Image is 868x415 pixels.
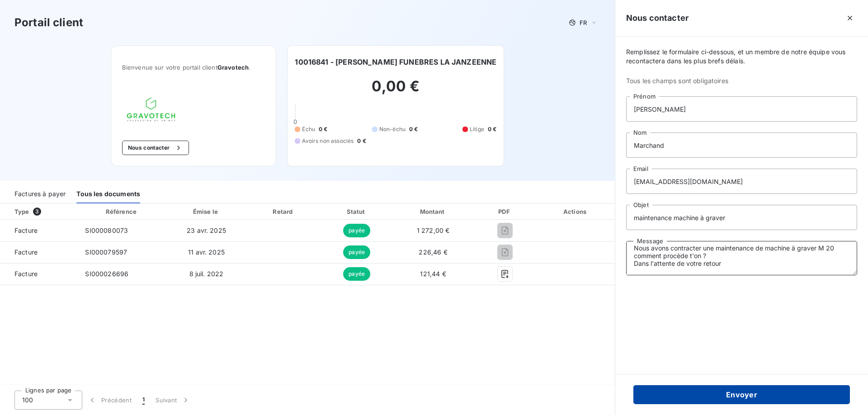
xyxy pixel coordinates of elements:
div: PDF [475,207,535,216]
span: 100 [22,396,33,405]
span: 11 avr. 2025 [188,248,225,256]
span: 226,46 € [419,248,447,256]
span: Bienvenue sur votre portail client . [122,64,265,71]
div: Tous les documents [76,184,140,203]
h3: Portail client [14,14,83,31]
span: 1 272,00 € [417,226,450,234]
div: Émise le [168,207,245,216]
span: Tous les champs sont obligatoires [626,76,857,85]
span: SI000026696 [85,270,128,278]
div: Actions [538,207,613,216]
span: 0 [293,118,297,125]
span: 0 € [488,125,496,133]
span: Avoirs non associés [302,137,354,145]
span: payée [343,224,370,237]
span: SI000079597 [85,248,127,256]
span: Non-échu [379,125,406,133]
span: 23 avr. 2025 [187,226,226,234]
span: 0 € [357,137,366,145]
span: Facture [7,226,71,235]
div: Référence [106,208,137,215]
input: placeholder [626,169,857,194]
img: Company logo [122,93,180,126]
span: 121,44 € [420,270,446,278]
textarea: Bonjour, Nous avons contracter une maintenance de machine à graver M 20 comment procède t'on ? Da... [626,241,857,275]
h2: 0,00 € [295,77,496,104]
span: SI000080073 [85,226,128,234]
span: Remplissez le formulaire ci-dessous, et un membre de notre équipe vous recontactera dans les plus... [626,47,857,66]
button: Envoyer [633,385,850,404]
h6: 10016841 - [PERSON_NAME] FUNEBRES LA JANZEENNE [295,57,496,67]
div: Type [9,207,76,216]
span: Échu [302,125,315,133]
div: Retard [249,207,319,216]
div: Statut [322,207,391,216]
h5: Nous contacter [626,12,689,24]
button: 1 [137,391,150,410]
span: Facture [7,269,71,278]
button: Suivant [150,391,196,410]
span: 1 [142,396,145,405]
span: payée [343,245,370,259]
button: Précédent [82,391,137,410]
span: 0 € [409,125,418,133]
span: Litige [470,125,484,133]
span: 3 [33,207,41,216]
span: Facture [7,248,71,257]
span: FR [580,19,587,26]
div: Factures à payer [14,184,66,203]
span: 0 € [319,125,327,133]
span: 8 juil. 2022 [189,270,224,278]
span: Gravotech [217,64,249,71]
button: Nous contacter [122,141,189,155]
span: payée [343,267,370,281]
input: placeholder [626,96,857,122]
input: placeholder [626,205,857,230]
div: Montant [395,207,472,216]
input: placeholder [626,132,857,158]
